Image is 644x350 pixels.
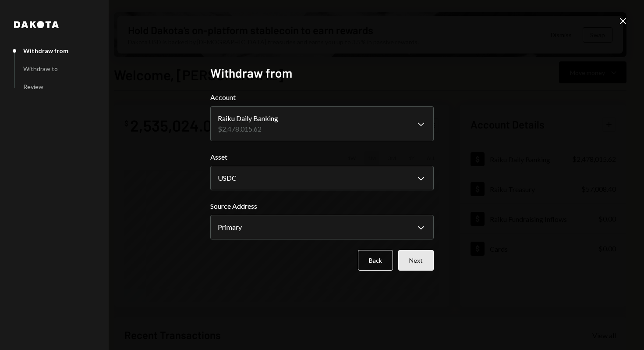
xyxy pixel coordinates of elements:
button: Back [358,250,393,271]
button: Account [210,106,434,141]
div: Withdraw from [23,47,68,54]
div: Withdraw to [23,65,58,72]
button: Asset [210,166,434,190]
button: Source Address [210,215,434,239]
button: Next [398,250,434,271]
label: Account [210,92,434,103]
label: Source Address [210,201,434,211]
label: Asset [210,152,434,162]
div: Review [23,83,43,90]
h2: Withdraw from [210,64,434,82]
